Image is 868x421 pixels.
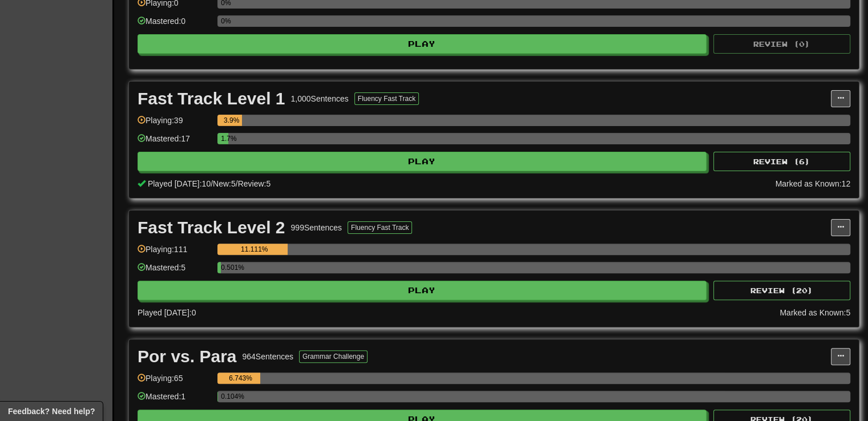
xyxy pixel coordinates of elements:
[148,179,211,188] span: Played [DATE]: 10
[348,221,412,234] button: Fluency Fast Track
[138,244,212,262] div: Playing: 111
[291,222,342,233] div: 999 Sentences
[138,391,212,410] div: Mastered: 1
[780,307,850,318] div: Marked as Known: 5
[221,115,242,126] div: 3.9%
[138,373,212,391] div: Playing: 65
[242,351,293,362] div: 964 Sentences
[221,373,260,384] div: 6.743%
[138,115,212,133] div: Playing: 39
[138,281,706,300] button: Play
[138,15,212,34] div: Mastered: 0
[138,90,285,107] div: Fast Track Level 1
[713,281,850,300] button: Review (20)
[291,93,349,104] div: 1,000 Sentences
[138,152,706,171] button: Play
[138,348,236,365] div: Por vs. Para
[238,179,271,188] span: Review: 5
[213,179,236,188] span: New: 5
[138,219,285,236] div: Fast Track Level 2
[138,262,212,281] div: Mastered: 5
[138,308,196,317] span: Played [DATE]: 0
[236,179,238,188] span: /
[211,179,213,188] span: /
[299,350,368,363] button: Grammar Challenge
[221,133,228,144] div: 1.7%
[138,34,706,54] button: Play
[138,133,212,152] div: Mastered: 17
[221,244,288,255] div: 11.111%
[713,34,850,54] button: Review (0)
[775,178,850,189] div: Marked as Known: 12
[354,92,419,105] button: Fluency Fast Track
[8,406,95,417] span: Open feedback widget
[713,152,850,171] button: Review (6)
